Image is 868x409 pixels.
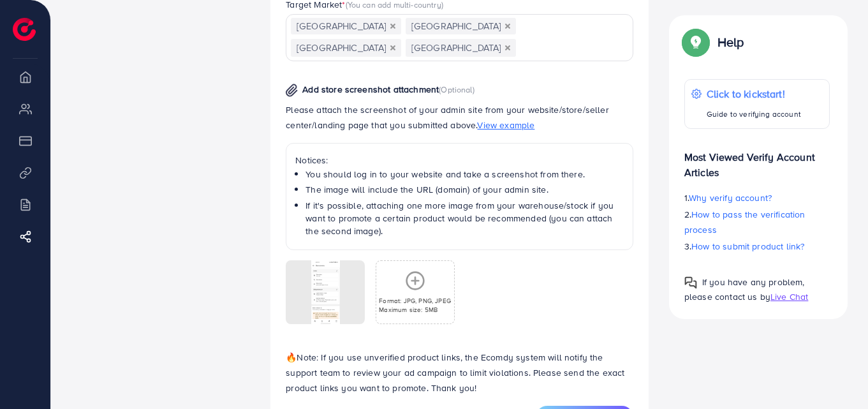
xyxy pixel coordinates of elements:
[295,152,624,168] p: Notices:
[302,83,439,96] span: Add store screenshot attachment
[684,139,830,180] p: Most Viewed Verify Account Articles
[689,191,772,204] span: Why verify account?
[691,240,804,253] span: How to submit product link?
[477,119,534,131] span: View example
[517,38,617,58] input: Search for option
[406,18,516,34] span: [GEOGRAPHIC_DATA]
[717,34,744,50] p: Help
[684,208,805,236] span: How to pass the verification process
[684,239,830,254] p: 3.
[311,260,340,324] img: img uploaded
[684,276,805,303] span: If you have any problem, please contact us by
[439,84,474,95] span: (Optional)
[379,305,451,314] p: Maximum size: 5MB
[684,190,830,205] p: 1.
[504,45,511,51] button: Deselect Canada
[770,290,808,303] span: Live Chat
[814,352,858,399] iframe: Chat
[305,183,624,196] li: The image will include the URL (domain) of your admin site.
[390,45,396,51] button: Deselect United States
[286,14,633,61] div: Search for option
[504,23,511,29] button: Deselect United Kingdom
[684,276,697,289] img: Popup guide
[707,86,801,101] p: Click to kickstart!
[406,39,516,57] span: [GEOGRAPHIC_DATA]
[286,84,298,97] img: img
[286,102,633,133] p: Please attach the screenshot of your admin site from your website/store/seller center/landing pag...
[305,168,624,181] li: You should log in to your website and take a screenshot from there.
[305,199,624,238] li: If it's possible, attaching one more image from your warehouse/stock if you want to promote a cer...
[291,18,401,34] span: [GEOGRAPHIC_DATA]
[707,107,801,122] p: Guide to verifying account
[286,351,297,364] span: 🔥
[379,296,451,305] p: Format: JPG, PNG, JPEG
[390,23,396,29] button: Deselect Pakistan
[286,350,633,396] p: Note: If you use unverified product links, the Ecomdy system will notify the support team to revi...
[684,207,830,237] p: 2.
[291,39,401,57] span: [GEOGRAPHIC_DATA]
[684,31,707,54] img: Popup guide
[13,18,36,41] img: logo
